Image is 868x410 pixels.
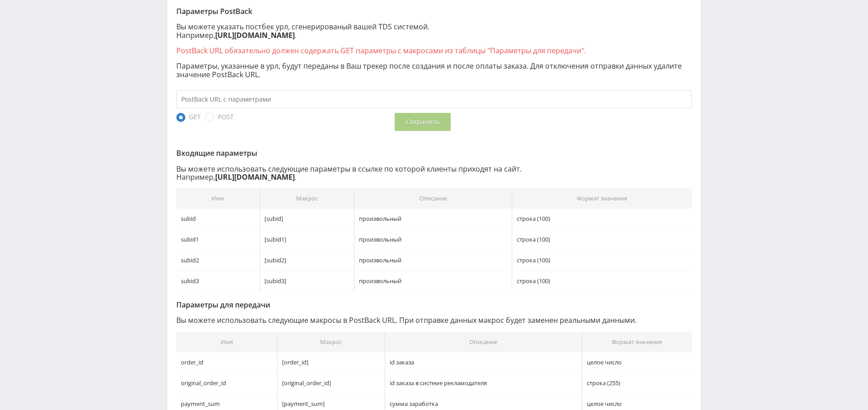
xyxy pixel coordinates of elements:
p: Вы можете указать постбек урл, сгенерированый вашей TDS системой. Например, . [176,23,692,39]
th: Макрос [278,332,385,352]
p: Вы можете использовать следующие параметры в ссылке по которой клиенты приходят на сайт. Например, . [176,165,692,182]
th: Описание [354,188,512,209]
td: целое число [582,352,692,373]
td: subid1 [176,229,260,250]
th: Формат значения [512,188,692,209]
td: строка (100) [512,250,692,271]
p: Параметры, указанные в урл, будут переданы в Ваш трекер после создания и после оплаты заказа. Для... [176,62,692,79]
div: Параметры PostBack [176,7,692,15]
td: [subid1] [260,229,354,250]
th: Имя [176,332,278,352]
p: PostBack URL обязательно должен содержать GET параметры с макросами из таблицы "Параметры для пер... [176,47,692,55]
td: произвольный [354,209,512,229]
td: строка (100) [512,271,692,292]
b: [URL][DOMAIN_NAME] [215,172,295,182]
td: subid2 [176,250,260,271]
td: [subid3] [260,271,354,292]
td: строка (255) [582,373,692,394]
td: [subid2] [260,250,354,271]
td: original_order_id [176,373,278,394]
td: [original_order_id] [278,373,385,394]
span: POST [205,113,234,122]
td: id заказа [385,352,582,373]
td: subid3 [176,271,260,292]
td: [subid] [260,209,354,229]
button: Сохранить [395,113,451,131]
p: Вы можете использовать следующие макросы в PostBack URL. При отправке данных макрос будет заменен... [176,316,692,324]
div: Параметры для передачи [176,301,692,309]
td: строка (100) [512,209,692,229]
td: id заказа в системе рекламодателя [385,373,582,394]
th: Имя [176,188,260,209]
td: произвольный [354,229,512,250]
th: Формат значения [582,332,692,352]
span: GET [176,113,201,122]
td: [order_id] [278,352,385,373]
td: subid [176,209,260,229]
th: Описание [385,332,582,352]
td: произвольный [354,250,512,271]
td: строка (100) [512,229,692,250]
div: Входящие параметры [176,149,692,157]
td: произвольный [354,271,512,292]
td: order_id [176,352,278,373]
th: Макрос [260,188,354,209]
input: PostBack URL с параметрами [176,90,692,108]
b: [URL][DOMAIN_NAME] [215,30,295,40]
